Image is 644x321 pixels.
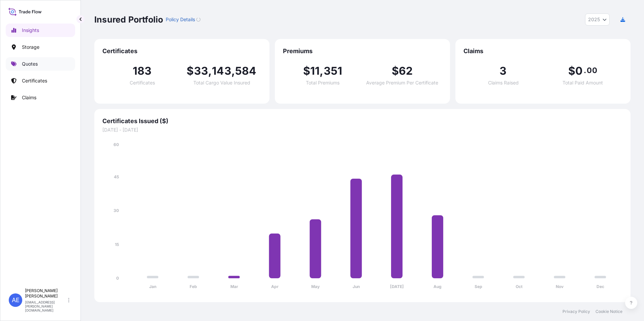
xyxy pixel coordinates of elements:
span: . [584,68,586,73]
span: 143 [212,66,231,76]
span: , [208,66,212,76]
span: 33 [194,66,208,76]
tspan: Mar [230,284,238,289]
tspan: Aug [433,284,442,289]
tspan: 0 [116,276,119,281]
div: Loading [196,17,200,22]
a: Insights [6,24,75,37]
tspan: Jan [149,284,156,289]
span: 62 [399,66,413,76]
span: 183 [133,66,152,76]
span: Certificates [130,80,155,85]
span: AE [12,297,20,304]
p: Insured Portfolio [94,14,163,25]
tspan: Dec [597,284,604,289]
tspan: 15 [115,242,119,247]
tspan: [DATE] [390,284,404,289]
a: Privacy Policy [562,309,590,314]
span: Certificates Issued ($) [102,117,622,125]
span: Claims Raised [488,80,519,85]
span: Certificates [102,47,261,55]
span: , [320,66,323,76]
p: Certificates [22,77,47,84]
a: Certificates [6,74,75,87]
p: Claims [22,94,36,101]
span: Total Cargo Value Insured [193,80,250,85]
span: $ [187,66,194,76]
span: $ [392,66,399,76]
a: Quotes [6,57,75,71]
a: Storage [6,40,75,54]
button: Loading [196,14,200,25]
tspan: Jun [353,284,360,289]
span: 0 [575,66,583,76]
span: 3 [500,66,507,76]
span: 351 [324,66,343,76]
tspan: Oct [516,284,523,289]
p: Policy Details [166,16,195,23]
a: Cookie Notice [595,309,622,314]
span: $ [568,66,575,76]
p: [EMAIL_ADDRESS][PERSON_NAME][DOMAIN_NAME] [25,300,67,312]
span: 11 [310,66,320,76]
tspan: Feb [190,284,197,289]
a: Claims [6,91,75,104]
tspan: Sep [475,284,482,289]
p: Insights [22,27,39,34]
span: Premiums [283,47,442,55]
span: Claims [463,47,622,55]
tspan: Apr [271,284,279,289]
p: Quotes [22,61,38,67]
button: Year Selector [585,13,610,26]
p: [PERSON_NAME] [PERSON_NAME] [25,288,67,299]
span: , [231,66,235,76]
span: 584 [235,66,257,76]
span: [DATE] - [DATE] [102,127,622,133]
span: Total Paid Amount [562,80,603,85]
tspan: 60 [114,142,119,147]
span: $ [303,66,310,76]
p: Storage [22,44,39,50]
span: 00 [587,68,597,73]
span: Total Premiums [306,80,340,85]
span: Average Premium Per Certificate [366,80,438,85]
span: 2025 [588,16,600,23]
tspan: May [311,284,320,289]
tspan: 45 [114,174,119,179]
tspan: 30 [114,208,119,213]
tspan: Nov [556,284,564,289]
